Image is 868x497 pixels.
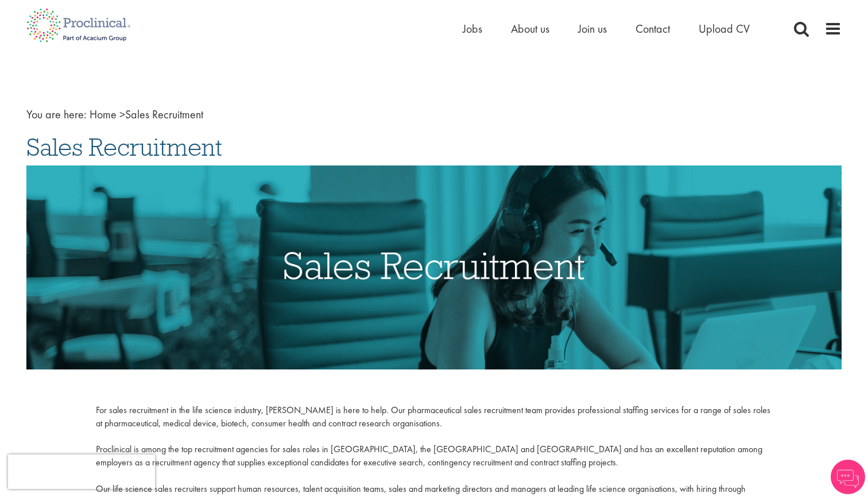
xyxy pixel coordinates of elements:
a: Jobs [463,21,482,36]
span: > [119,107,125,122]
a: Upload CV [699,21,750,36]
iframe: reCAPTCHA [8,454,155,489]
img: Chatbot [831,460,865,494]
span: Sales Recruitment [90,107,203,122]
span: You are here: [26,107,87,122]
img: Sales Recruitment [26,165,842,369]
a: Join us [578,21,607,36]
span: Sales Recruitment [26,132,222,163]
a: breadcrumb link to Home [90,107,117,122]
a: About us [511,21,549,36]
a: Contact [635,21,670,36]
